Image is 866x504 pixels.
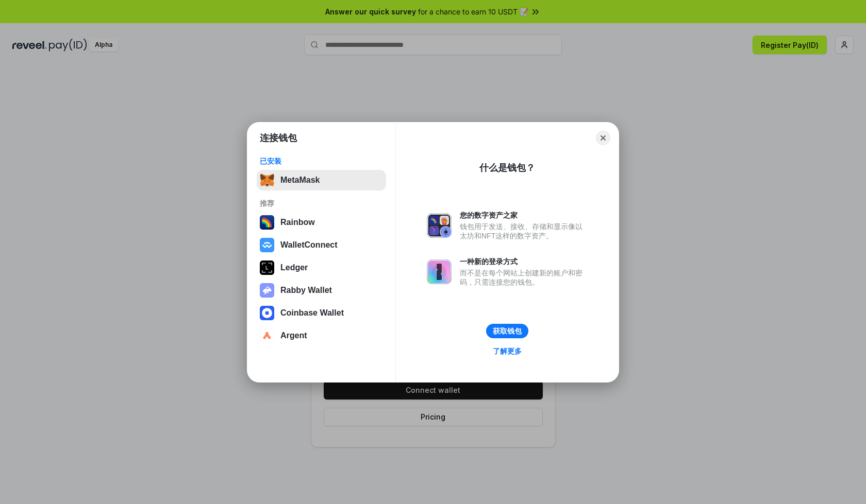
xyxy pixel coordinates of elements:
[460,257,588,266] div: 一种新的登录方式
[260,157,383,166] div: 已安装
[460,268,588,287] div: 而不是在每个网站上创建新的账户和密码，只需连接您的钱包。
[260,283,274,298] img: svg+xml,%3Csvg%20xmlns%3D%22http%3A%2F%2Fwww.w3.org%2F2000%2Fsvg%22%20fill%3D%22none%22%20viewBox...
[487,344,528,358] a: 了解更多
[460,211,588,220] div: 您的数字资产之家
[280,240,338,250] div: WalletConnect
[260,328,274,343] img: svg+xml,%3Csvg%20width%3D%2228%22%20height%3D%2228%22%20viewBox%3D%220%200%2028%2028%22%20fill%3D...
[280,331,307,340] div: Argent
[479,162,535,174] div: 什么是钱包？
[257,303,386,323] button: Coinbase Wallet
[260,306,274,320] img: svg+xml,%3Csvg%20width%3D%2228%22%20height%3D%2228%22%20viewBox%3D%220%200%2028%2028%22%20fill%3D...
[596,131,610,145] button: Close
[257,170,386,190] button: MetaMask
[280,286,332,295] div: Rabby Wallet
[257,325,386,346] button: Argent
[280,308,344,318] div: Coinbase Wallet
[260,260,274,275] img: svg+xml,%3Csvg%20xmlns%3D%22http%3A%2F%2Fwww.w3.org%2F2000%2Fsvg%22%20width%3D%2228%22%20height%3...
[257,235,386,255] button: WalletConnect
[493,346,522,356] div: 了解更多
[280,176,320,185] div: MetaMask
[257,257,386,278] button: Ledger
[280,218,315,227] div: Rainbow
[493,326,522,336] div: 获取钱包
[460,222,588,240] div: 钱包用于发送、接收、存储和显示像以太坊和NFT这样的数字资产。
[260,215,274,230] img: svg+xml,%3Csvg%20width%3D%22120%22%20height%3D%22120%22%20viewBox%3D%220%200%20120%20120%22%20fil...
[260,238,274,252] img: svg+xml,%3Csvg%20width%3D%2228%22%20height%3D%2228%22%20viewBox%3D%220%200%2028%2028%22%20fill%3D...
[486,324,528,338] button: 获取钱包
[427,259,452,284] img: svg+xml,%3Csvg%20xmlns%3D%22http%3A%2F%2Fwww.w3.org%2F2000%2Fsvg%22%20fill%3D%22none%22%20viewBox...
[257,212,386,233] button: Rainbow
[260,199,383,208] div: 推荐
[260,132,297,144] h1: 连接钱包
[280,263,308,272] div: Ledger
[427,213,452,238] img: svg+xml,%3Csvg%20xmlns%3D%22http%3A%2F%2Fwww.w3.org%2F2000%2Fsvg%22%20fill%3D%22none%22%20viewBox...
[257,280,386,301] button: Rabby Wallet
[260,173,274,187] img: svg+xml,%3Csvg%20fill%3D%22none%22%20height%3D%2233%22%20viewBox%3D%220%200%2035%2033%22%20width%...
